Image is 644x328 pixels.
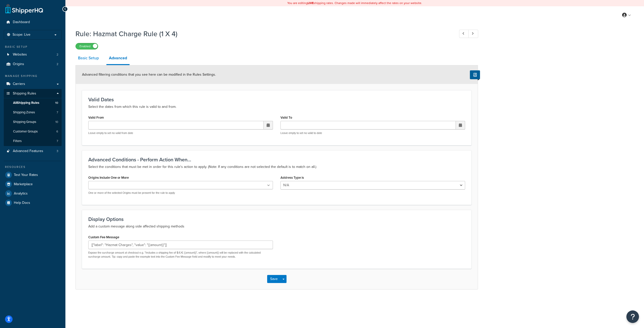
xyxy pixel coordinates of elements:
[57,110,58,115] span: 7
[13,120,36,124] span: Shipping Groups
[88,176,129,179] label: Origins Include One or More
[55,101,58,105] span: 10
[14,192,28,196] span: Analytics
[88,223,465,229] p: Add a custom message along side affected shipping methods
[88,235,119,239] label: Custom Fee Message
[56,129,58,134] span: 6
[14,173,38,177] span: Test Your Rates
[13,62,24,66] span: Origins
[4,98,62,108] a: AllShipping Rules10
[4,180,62,189] a: Marketplace
[57,62,58,66] span: 2
[88,157,465,162] h3: Advanced Conditions - Perform Action When...
[13,91,36,96] span: Shipping Rules
[280,131,465,135] p: Leave empty to set no valid to date
[88,216,465,222] h3: Display Options
[13,101,39,105] span: All Shipping Rules
[57,53,58,57] span: 2
[13,33,30,37] span: Scope: Live
[14,182,33,186] span: Marketplace
[626,310,639,323] button: Open Resource Center
[13,20,30,24] span: Dashboard
[55,120,58,124] span: 10
[4,198,62,207] a: Help Docs
[4,89,62,98] a: Shipping Rules
[88,191,273,195] p: One or more of the selected Origins must be present for the rule to apply
[75,29,450,39] h1: Rule: Hazmat Charge Rule (1 X 4)
[459,30,469,38] a: Previous Record
[4,60,62,69] a: Origins2
[13,53,27,57] span: Websites
[4,147,62,156] a: Advanced Features3
[76,43,98,49] label: Enabled
[13,149,43,153] span: Advanced Features
[4,45,62,49] div: Basic Setup
[4,136,62,146] a: Filters7
[88,251,273,259] p: Expose the surcharge amount at checkout e.g. "Includes a shipping fee of $/£/€ {{amount}}", where...
[88,116,104,119] label: Valid From
[75,52,101,64] a: Basic Setup
[4,189,62,198] a: Analytics
[106,52,130,65] a: Advanced
[4,147,62,156] li: Advanced Features
[88,131,273,135] p: Leave empty to set no valid from date
[4,165,62,169] div: Resources
[57,149,58,153] span: 3
[14,201,30,205] span: Help Docs
[4,117,62,127] a: Shipping Groups10
[4,60,62,69] li: Origins
[88,97,465,102] h3: Valid Dates
[13,82,25,86] span: Carriers
[4,79,62,89] a: Carriers
[4,108,62,117] li: Shipping Zones
[82,72,216,77] span: Advanced filtering conditions that you see here can be modified in the Rules Settings.
[4,117,62,127] li: Shipping Groups
[4,89,62,146] li: Shipping Rules
[4,50,62,59] li: Websites
[57,139,58,143] span: 7
[308,1,314,5] b: LIVE
[4,170,62,179] a: Test Your Rates
[4,50,62,59] a: Websites2
[88,164,465,170] p: Select the conditions that must be met in order for this rule's action to apply. (Note: If any co...
[4,136,62,146] li: Filters
[267,275,281,283] button: Save
[13,110,35,115] span: Shipping Zones
[13,139,22,143] span: Filters
[468,30,478,38] a: Next Record
[4,127,62,136] a: Customer Groups6
[4,108,62,117] a: Shipping Zones7
[4,127,62,136] li: Customer Groups
[4,74,62,78] div: Manage Shipping
[13,129,38,134] span: Customer Groups
[280,116,292,119] label: Valid To
[470,70,480,79] button: Show Help Docs
[4,18,62,27] a: Dashboard
[280,176,304,179] label: Address Type is
[88,104,465,110] p: Select the dates from which this rule is valid to and from.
